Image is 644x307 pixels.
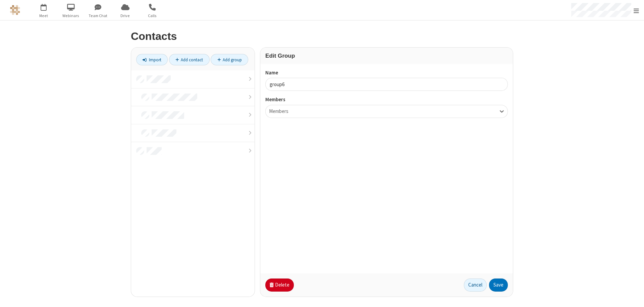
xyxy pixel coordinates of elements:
span: Meet [31,13,56,19]
h2: Contacts [131,30,513,42]
input: Name [265,78,508,91]
button: Save [489,279,508,292]
span: Webinars [58,13,84,19]
label: Members [265,96,508,104]
a: Import [136,54,168,65]
h3: Edit Group [265,53,508,59]
span: Team Chat [86,13,111,19]
span: Drive [113,13,138,19]
a: Cancel [464,279,487,292]
a: Add group [211,54,248,65]
label: Name [265,69,508,77]
a: Add contact [169,54,210,65]
span: Calls [140,13,165,19]
img: QA Selenium DO NOT DELETE OR CHANGE [10,5,20,15]
button: Delete [265,279,294,292]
